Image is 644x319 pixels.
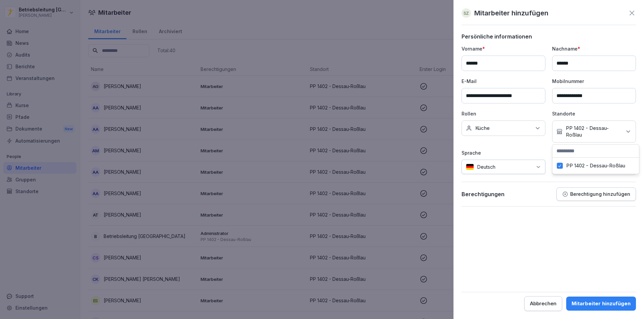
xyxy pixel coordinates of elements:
[474,8,548,18] p: Mitarbeiter hinzufügen
[462,149,545,156] p: Sprache
[552,110,636,117] p: Standorte
[462,78,545,85] p: E-Mail
[462,191,504,197] p: Berechtigungen
[462,160,545,174] div: Deutsch
[566,125,622,138] p: PP 1402 - Dessau-Roßlau
[552,78,636,85] p: Mobilnummer
[566,297,636,311] button: Mitarbeiter hinzufügen
[462,8,471,18] div: SZ
[462,45,545,52] p: Vorname
[466,164,474,170] img: de.svg
[462,33,636,40] p: Persönliche informationen
[524,296,562,311] button: Abbrechen
[556,187,636,201] button: Berechtigung hinzufügen
[570,191,630,197] p: Berechtigung hinzufügen
[566,163,625,169] label: PP 1402 - Dessau-Roßlau
[552,45,636,52] p: Nachname
[475,125,490,132] p: Küche
[572,300,631,307] div: Mitarbeiter hinzufügen
[462,110,545,117] p: Rollen
[530,300,556,307] div: Abbrechen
